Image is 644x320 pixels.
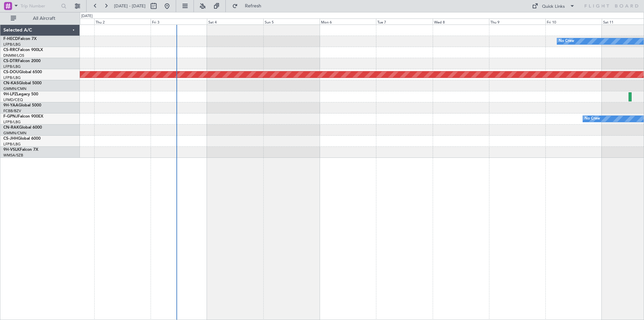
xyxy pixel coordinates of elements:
a: LFMD/CEQ [3,97,23,102]
div: Fri 10 [545,18,602,25]
span: CS-DTR [3,59,18,63]
a: CS-JHHGlobal 6000 [3,137,41,141]
a: LFPB/LBG [3,75,21,80]
div: Tue 7 [376,18,432,25]
span: F-GPNJ [3,115,18,119]
a: LFPB/LBG [3,42,21,47]
span: 9H-LPZ [3,92,17,96]
div: Thu 9 [489,18,545,25]
a: CN-RAKGlobal 6000 [3,126,42,130]
a: CS-RRCFalcon 900LX [3,48,43,52]
div: [DATE] [81,13,93,19]
a: GMMN/CMN [3,131,26,136]
div: No Crew [585,114,600,124]
button: Refresh [229,1,269,11]
a: WMSA/SZB [3,153,23,158]
a: F-GPNJFalcon 900EX [3,115,43,119]
a: DNMM/LOS [3,53,24,58]
span: CS-JHH [3,137,18,141]
a: LFPB/LBG [3,142,21,147]
a: F-HECDFalcon 7X [3,37,37,41]
div: Wed 8 [433,18,489,25]
a: 9H-YAAGlobal 5000 [3,103,41,107]
span: CS-RRC [3,48,18,52]
div: Fri 3 [151,18,207,25]
a: 9H-LPZLegacy 500 [3,92,38,96]
span: All Aircraft [17,16,71,21]
a: FCBB/BZV [3,108,21,113]
span: F-HECD [3,37,18,41]
div: Mon 6 [320,18,376,25]
a: LFPB/LBG [3,120,21,125]
a: CS-DOUGlobal 6500 [3,70,42,74]
span: Refresh [239,4,267,8]
span: CN-RAK [3,126,19,130]
input: Trip Number [20,1,59,11]
span: 9H-VSLK [3,148,20,152]
span: CN-KAS [3,81,19,85]
div: Sat 4 [207,18,263,25]
span: [DATE] - [DATE] [114,3,146,9]
span: CS-DOU [3,70,19,74]
a: 9H-VSLKFalcon 7X [3,148,38,152]
button: Quick Links [529,1,578,11]
span: 9H-YAA [3,103,18,107]
button: All Aircraft [7,13,73,24]
a: LFPB/LBG [3,64,21,69]
div: No Crew [559,36,574,46]
div: Sun 5 [263,18,320,25]
a: CS-DTRFalcon 2000 [3,59,41,63]
a: GMMN/CMN [3,86,26,91]
div: Thu 2 [94,18,151,25]
div: Quick Links [542,3,565,10]
a: CN-KASGlobal 5000 [3,81,42,85]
